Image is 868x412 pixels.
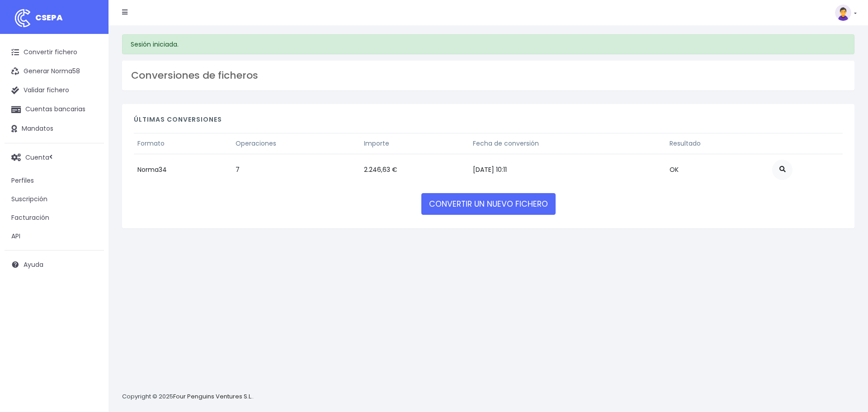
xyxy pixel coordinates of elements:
[25,152,49,161] span: Cuenta
[469,154,665,185] td: [DATE] 10:11
[134,133,232,154] th: Formato
[122,34,854,54] div: Sesión iniciada.
[5,148,104,167] a: Cuenta
[5,208,104,227] a: Facturación
[5,190,104,208] a: Suscripción
[131,70,845,81] h3: Conversiones de ficheros
[5,255,104,274] a: Ayuda
[360,133,469,154] th: Importe
[5,43,104,62] a: Convertir fichero
[5,100,104,119] a: Cuentas bancarias
[5,119,104,138] a: Mandatos
[35,12,63,23] span: CSEPA
[5,171,104,190] a: Perfiles
[134,154,232,185] td: Norma34
[173,392,252,401] a: Four Penguins Ventures S.L.
[360,154,469,185] td: 2.246,63 €
[232,154,360,185] td: 7
[134,116,843,128] h4: Últimas conversiones
[666,133,769,154] th: Resultado
[469,133,665,154] th: Fecha de conversión
[421,193,556,215] a: CONVERTIR UN NUEVO FICHERO
[666,154,769,185] td: OK
[5,62,104,81] a: Generar Norma58
[5,81,104,100] a: Validar fichero
[11,7,34,29] img: logo
[24,260,43,269] span: Ayuda
[5,227,104,246] a: API
[122,392,254,402] p: Copyright © 2025 .
[835,5,851,21] img: profile
[232,133,360,154] th: Operaciones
